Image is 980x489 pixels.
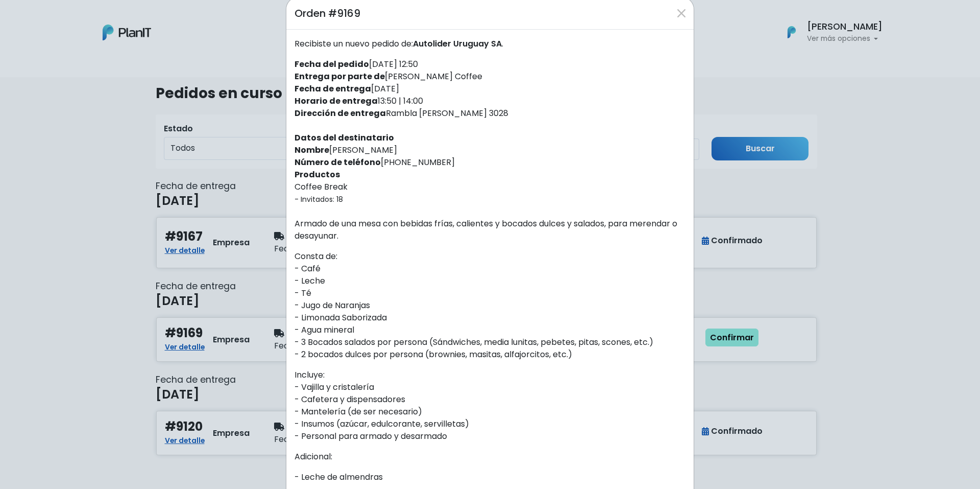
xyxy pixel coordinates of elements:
p: - Leche de almendras [295,471,685,483]
p: Consta de: - Café - Leche - Té - Jugo de Naranjas - Limonada Saborizada - Agua mineral - 3 Bocado... [295,250,685,361]
strong: Fecha de entrega [295,83,371,95]
button: Close [673,5,690,21]
p: Incluye: - Vajilla y cristalería - Cafetera y dispensadores - Mantelería (de ser necesario) - Ins... [295,369,685,443]
h5: Orden #9169 [295,6,360,21]
p: Armado de una mesa con bebidas frías, calientes y bocados dulces y salados, para merendar o desay... [295,218,685,242]
strong: Entrega por parte de [295,71,385,82]
strong: Productos [295,169,340,180]
small: - Invitados: 18 [295,194,343,204]
div: ¿Necesitás ayuda? [53,10,147,30]
strong: Número de teléfono [295,156,381,168]
strong: Fecha del pedido [295,58,369,70]
strong: Datos del destinatario [295,132,394,144]
p: Recibiste un nuevo pedido de: . [295,38,685,50]
p: Adicional: [295,451,685,463]
label: [PERSON_NAME] Coffee [295,71,482,83]
span: Autolider Uruguay SA [413,38,502,50]
strong: Nombre [295,144,329,156]
strong: Dirección de entrega [295,107,386,119]
strong: Horario de entrega [295,95,378,107]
